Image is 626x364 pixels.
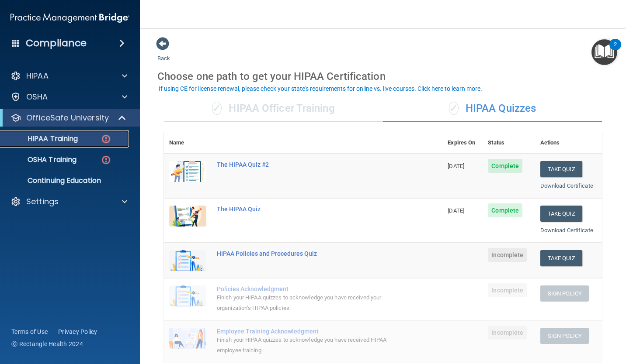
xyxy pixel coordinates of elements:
[540,328,589,344] button: Sign Policy
[614,45,617,56] div: 2
[540,250,582,266] button: Take Quiz
[6,134,78,143] p: HIPAA Training
[540,285,589,302] button: Sign Policy
[217,161,399,168] div: The HIPAA Quiz #2
[217,335,399,356] div: Finish your HIPAA quizzes to acknowledge you have received HIPAA employee training.
[217,206,399,213] div: The HIPAA Quiz
[540,161,582,177] button: Take Quiz
[10,71,127,81] a: HIPAA
[217,328,399,335] div: Employee Training Acknowledgment
[10,196,127,207] a: Settings
[217,250,399,257] div: HIPAA Policies and Procedures Quiz
[101,155,111,165] img: danger-circle.6113f641.png
[10,113,127,123] a: OfficeSafe University
[540,182,593,189] a: Download Certificate
[101,134,111,144] img: danger-circle.6113f641.png
[164,96,383,122] div: HIPAA Officer Training
[448,163,464,169] span: [DATE]
[540,206,582,222] button: Take Quiz
[383,96,602,122] div: HIPAA Quizzes
[540,227,593,234] a: Download Certificate
[488,326,527,340] span: Incomplete
[483,132,535,154] th: Status
[11,340,83,348] span: Ⓒ Rectangle Health 2024
[157,45,170,62] a: Back
[157,84,483,93] button: If using CE for license renewal, please check your state's requirements for online vs. live cours...
[10,92,127,102] a: OSHA
[159,86,482,92] div: If using CE for license renewal, please check your state's requirements for online vs. live cours...
[488,248,527,262] span: Incomplete
[164,132,212,154] th: Name
[448,207,464,214] span: [DATE]
[10,9,129,27] img: PMB logo
[535,132,602,154] th: Actions
[442,132,483,154] th: Expires On
[157,64,609,89] div: Choose one path to get your HIPAA Certification
[488,159,522,173] span: Complete
[591,39,617,65] button: Open Resource Center, 2 new notifications
[26,37,87,49] h4: Compliance
[11,327,48,336] a: Terms of Use
[6,176,125,185] p: Continuing Education
[212,102,222,115] span: ✓
[217,292,399,313] div: Finish your HIPAA quizzes to acknowledge you have received your organization’s HIPAA policies.
[488,283,527,297] span: Incomplete
[58,327,97,336] a: Privacy Policy
[217,285,399,292] div: Policies Acknowledgment
[449,102,459,115] span: ✓
[26,113,109,123] p: OfficeSafe University
[26,71,49,81] p: HIPAA
[6,155,77,164] p: OSHA Training
[26,196,59,207] p: Settings
[26,92,48,102] p: OSHA
[488,203,522,217] span: Complete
